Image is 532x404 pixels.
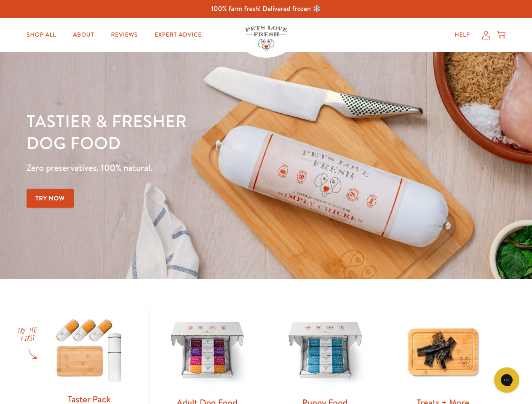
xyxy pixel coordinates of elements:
[490,364,524,396] iframe: Gorgias live chat messenger
[27,110,346,154] h1: Tastier & fresher dog food
[245,26,287,51] img: Pets Love Fresh
[66,27,101,43] a: About
[20,27,63,43] a: Shop All
[148,27,209,43] a: Expert Advice
[27,160,346,175] p: Zero preservatives. 100% natural.
[104,27,144,43] a: Reviews
[448,27,477,43] a: Help
[27,189,74,208] a: Try Now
